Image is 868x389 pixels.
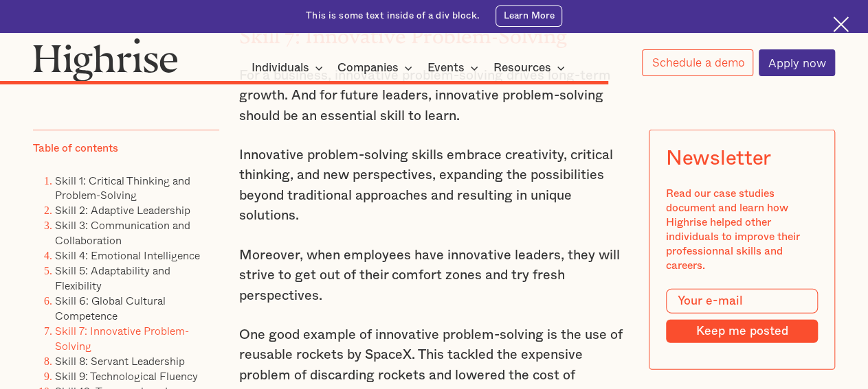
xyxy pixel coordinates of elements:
[252,60,309,76] div: Individuals
[427,60,482,76] div: Events
[493,60,551,76] div: Resources
[33,38,178,82] img: Highrise logo
[55,262,170,294] a: Skill 5: Adaptability and Flexibility
[642,49,753,76] a: Schedule a demo
[55,322,189,354] a: Skill 7: Innovative Problem-Solving
[55,202,190,218] a: Skill 2: Adaptive Leadership
[55,247,200,263] a: Skill 4: Emotional Intelligence
[239,246,629,307] p: Moreover, when employees have innovative leaders, they will strive to get out of their comfort zo...
[833,16,849,32] img: Cross icon
[337,60,416,76] div: Companies
[55,172,190,203] a: Skill 1: Critical Thinking and Problem-Solving
[55,217,190,248] a: Skill 3: Communication and Collaboration
[665,289,818,342] form: Modal Form
[33,141,118,156] div: Table of contents
[239,145,629,226] p: Innovative problem-solving skills embrace creativity, critical thinking, and new perspectives, ex...
[306,10,480,23] div: This is some text inside of a div block.
[759,49,835,76] a: Apply now
[427,60,465,76] div: Events
[252,60,327,76] div: Individuals
[496,5,561,27] a: Learn More
[55,368,198,384] a: Skill 9: Technological Fluency
[665,147,770,170] div: Newsletter
[55,292,166,324] a: Skill 6: Global Cultural Competence
[665,187,818,273] div: Read our case studies document and learn how Highrise helped other individuals to improve their p...
[55,353,185,369] a: Skill 8: Servant Leadership
[239,66,629,127] p: For a business, innovative problem-solving drives long-term growth. And for future leaders, innov...
[665,289,818,313] input: Your e-mail
[337,60,399,76] div: Companies
[493,60,569,76] div: Resources
[665,320,818,342] input: Keep me posted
